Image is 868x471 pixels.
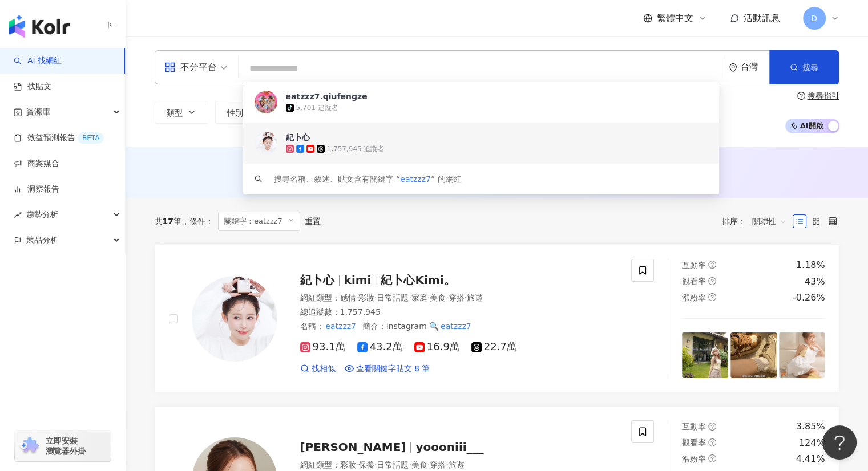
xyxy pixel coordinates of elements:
span: 合作費用預估 [493,108,541,117]
span: 旅遊 [467,293,483,302]
div: 網紅類型 ： [300,460,618,471]
div: 排序： [722,212,793,230]
span: environment [729,63,737,72]
span: 美食 [411,460,427,469]
a: chrome extension立即安裝 瀏覽器外掛 [15,431,111,461]
img: post-image [779,332,825,379]
mark: eatzzz7 [324,320,358,332]
span: 簡介 ： [362,320,473,332]
span: 感情 [340,293,356,302]
div: 搜尋指引 [808,91,839,100]
button: 合作費用預估 [481,101,567,124]
span: 條件 ： [181,217,213,226]
img: chrome extension [18,437,41,455]
span: question-circle [708,438,716,446]
span: 美食 [430,293,446,302]
span: 趨勢分析 [26,202,58,228]
span: appstore [164,62,176,73]
a: searchAI 找網紅 [14,55,62,67]
span: 互動率 [682,261,706,270]
div: AI 推薦 ： [383,164,625,178]
span: 無結果，請嘗試搜尋其他語言關鍵字或條件 [430,165,625,177]
span: 漲粉率 [682,293,706,302]
div: 重置 [305,217,321,226]
span: 日常話題 [377,293,409,302]
div: 4.41% [796,453,825,465]
button: 觀看率 [413,101,474,124]
span: 類型 [167,108,183,117]
span: 日常話題 [377,460,409,469]
span: 觀看率 [682,438,706,447]
span: 彩妝 [358,293,374,302]
span: question-circle [708,261,716,269]
span: 旅遊 [449,460,465,469]
div: 不分平台 [164,58,217,76]
span: rise [14,211,22,219]
span: · [374,460,377,469]
span: 22.7萬 [471,341,517,353]
span: 家庭 [411,293,427,302]
a: KOL Avatar紀卜心kimi紀卜心Kimi。網紅類型：感情·彩妝·日常話題·家庭·美食·穿搭·旅遊總追蹤數：1,757,945名稱：eatzzz7簡介：instagram 🔍eatzzz7... [155,245,839,392]
a: 效益預測報告BETA [14,132,104,144]
span: 彩妝 [340,460,356,469]
span: question-circle [797,92,805,100]
span: yoooniii___ [415,440,483,454]
a: 找貼文 [14,81,51,92]
span: 查看關鍵字貼文 8 筆 [356,363,430,375]
img: logo [9,15,70,38]
span: 互動率 [356,108,380,117]
span: 互動率 [682,422,706,431]
span: 17 [163,217,173,226]
div: 總追蹤數 ： 1,757,945 [300,307,618,318]
span: · [409,293,411,302]
span: 保養 [358,460,374,469]
span: 穿搭 [430,460,446,469]
img: KOL Avatar [192,276,277,362]
span: 搜尋 [802,63,818,72]
a: 洞察報告 [14,184,59,195]
div: 1.18% [796,259,825,271]
span: kimi [344,273,372,287]
span: 繁體中文 [657,12,693,25]
button: 更多篩選 [574,101,642,124]
span: · [374,293,377,302]
div: 43% [805,275,825,288]
span: · [356,293,358,302]
span: 性別 [227,108,243,117]
span: · [427,460,430,469]
a: 找相似 [300,363,336,375]
span: 漲粉率 [682,454,706,464]
span: 活動訊息 [744,13,780,23]
span: [PERSON_NAME] [300,440,406,454]
span: · [409,460,411,469]
span: 紀卜心 [300,273,334,287]
span: 關聯性 [752,212,786,230]
span: · [356,460,358,469]
img: post-image [730,332,777,379]
span: 穿搭 [449,293,465,302]
mark: eatzzz7 [439,320,473,332]
span: · [427,293,430,302]
span: instagram 🔍 [386,322,439,331]
span: question-circle [708,423,716,431]
span: 更多篩選 [598,108,630,117]
span: 立即安裝 瀏覽器外掛 [46,436,86,456]
span: · [446,293,448,302]
button: 追蹤數 [276,101,337,124]
div: -0.26% [793,291,825,304]
button: 互動率 [344,101,406,124]
span: 觀看率 [425,108,449,117]
span: 紀卜心Kimi。 [381,273,455,287]
span: 關鍵字：eatzzz7 [218,212,300,231]
span: 競品分析 [26,228,58,253]
div: 124% [799,437,825,449]
span: question-circle [708,454,716,462]
a: 商案媒合 [14,158,59,169]
div: 網紅類型 ： [300,293,618,304]
span: 名稱 ： [300,322,358,331]
span: question-circle [708,293,716,301]
img: post-image [682,332,728,379]
div: 台灣 [741,62,769,72]
span: · [446,460,448,469]
button: 類型 [155,101,208,124]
